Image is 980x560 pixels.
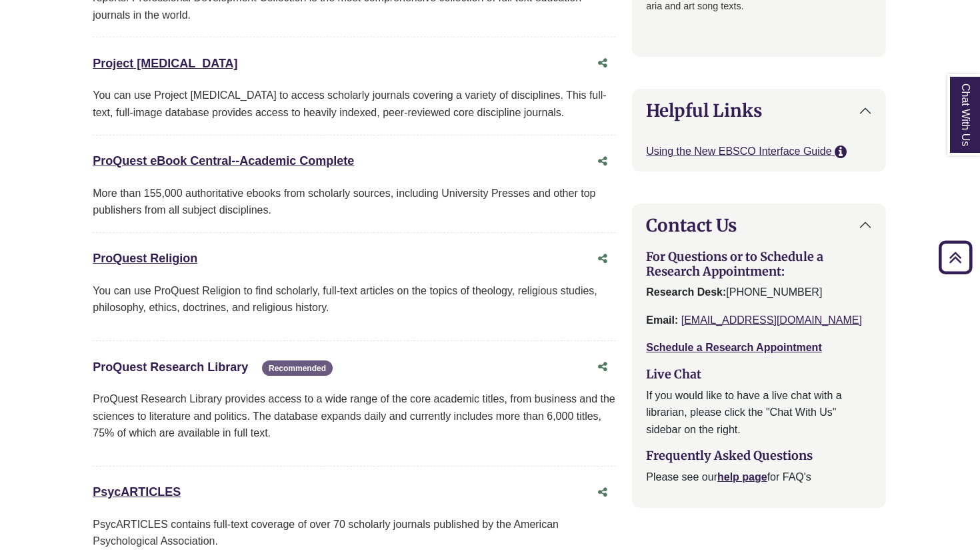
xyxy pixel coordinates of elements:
[646,314,678,326] strong: Email:
[589,354,616,380] button: Share this database
[681,314,862,326] a: [EMAIL_ADDRESS][DOMAIN_NAME]
[717,471,767,483] a: help page
[646,342,821,353] a: Schedule a Research Appointment
[646,146,835,157] a: Using the New EBSCO Interface Guide
[646,449,872,463] h3: Frequently Asked Questions
[646,367,872,382] h3: Live Chat
[93,87,616,121] div: You can use Project [MEDICAL_DATA] to access scholarly journals covering a variety of disciplines...
[589,480,616,505] button: Share this database
[93,185,616,219] div: More than 155,000 authoritative ebooks from scholarly sources, including University Presses and o...
[93,360,248,374] a: ProQuest Research Library
[262,360,333,376] span: Recommended
[589,51,616,76] button: Share this database
[93,516,616,550] div: PsycARTICLES contains full-text coverage of over 70 scholarly journals published by the American ...
[93,485,181,499] a: PsycARTICLES
[646,387,872,439] p: If you would like to have a live chat with a librarian, please click the "Chat With Us" sidebar o...
[93,252,197,265] a: ProQuest Religion
[646,469,872,486] p: Please see our for FAQ's
[633,89,885,131] button: Helpful Links
[93,282,616,316] p: You can use ProQuest Religion to find scholarly, full-text articles on the topics of theology, re...
[646,284,872,301] p: [PHONE_NUMBER]
[93,154,354,168] a: ProQuest eBook Central--Academic Complete
[633,204,885,246] button: Contact Us
[646,286,726,298] strong: Research Desk:
[589,149,616,174] button: Share this database
[934,248,977,266] a: Back to Top
[589,246,616,272] button: Share this database
[646,250,872,278] h3: For Questions or to Schedule a Research Appointment:
[93,57,237,70] a: Project [MEDICAL_DATA]
[93,390,616,442] p: ProQuest Research Library provides access to a wide range of the core academic titles, from busin...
